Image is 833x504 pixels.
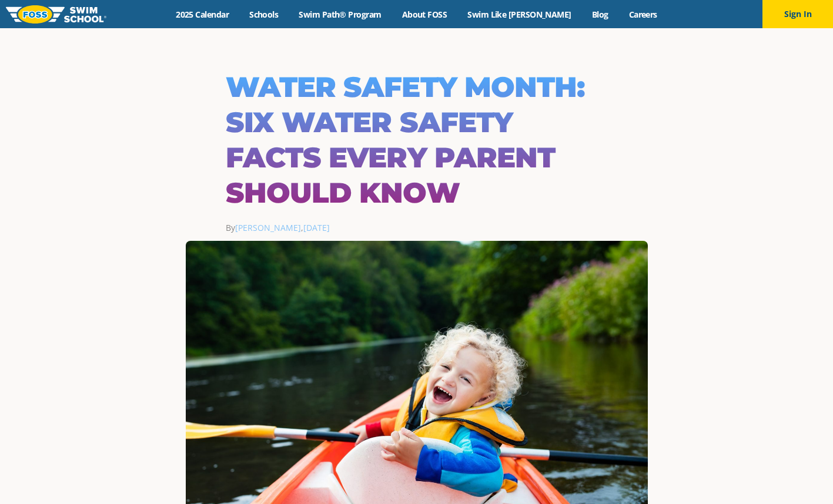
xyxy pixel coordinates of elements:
[457,9,582,20] a: Swim Like [PERSON_NAME]
[235,222,301,233] a: [PERSON_NAME]
[289,9,392,20] a: Swim Path® Program
[301,222,330,233] span: ,
[303,222,330,233] a: [DATE]
[239,9,289,20] a: Schools
[618,9,667,20] a: Careers
[226,69,608,210] h1: Water Safety Month: Six Water Safety Facts Every Parent Should Know
[166,9,239,20] a: 2025 Calendar
[6,5,106,23] img: FOSS Swim School Logo
[226,222,301,233] span: By
[581,9,618,20] a: Blog
[392,9,457,20] a: About FOSS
